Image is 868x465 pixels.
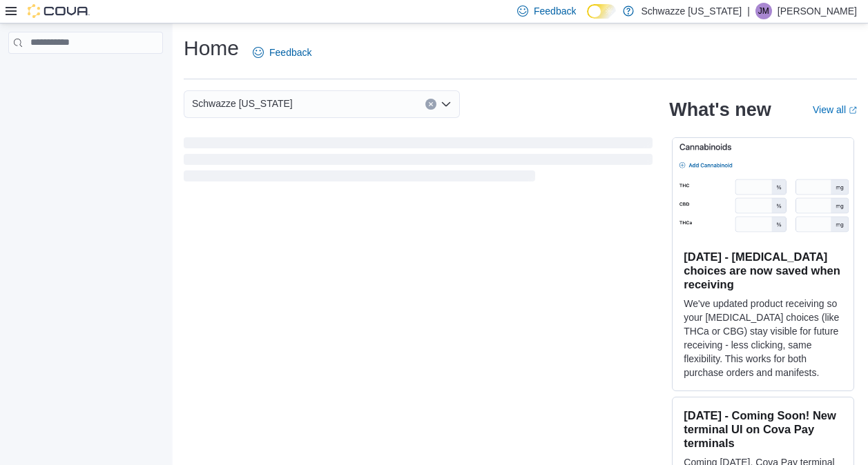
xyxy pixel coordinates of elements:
span: Schwazze [US_STATE] [192,95,293,112]
nav: Complex example [8,57,163,90]
p: Schwazze [US_STATE] [641,3,742,19]
h1: Home [184,34,239,62]
span: Loading [184,140,653,184]
h3: [DATE] - Coming Soon! New terminal UI on Cova Pay terminals [684,408,842,450]
input: Dark Mode [587,4,616,19]
p: [PERSON_NAME] [778,3,857,19]
button: Clear input [425,99,436,110]
div: Jesse Mateyka [755,3,772,19]
span: Feedback [534,4,576,18]
svg: External link [849,106,857,115]
span: Feedback [269,46,311,59]
p: We've updated product receiving so your [MEDICAL_DATA] choices (like THCa or CBG) stay visible fo... [684,297,842,379]
a: Feedback [247,39,317,66]
span: JM [758,3,769,19]
img: Cova [28,4,90,18]
a: View allExternal link [813,104,857,115]
h3: [DATE] - [MEDICAL_DATA] choices are now saved when receiving [684,250,842,291]
button: Open list of options [441,99,452,110]
p: | [747,3,750,19]
h2: What's new [669,99,771,121]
